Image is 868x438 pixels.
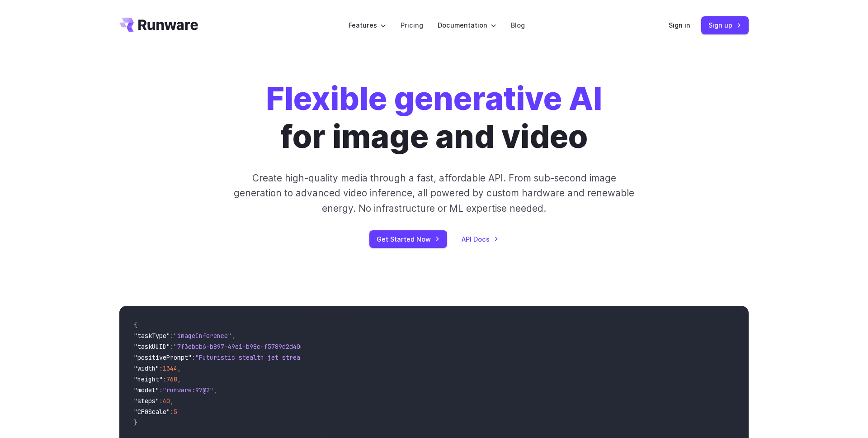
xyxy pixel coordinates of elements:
[170,332,174,340] span: :
[134,364,159,372] span: "width"
[134,386,159,394] span: "model"
[170,343,174,351] span: :
[163,386,213,394] span: "runware:97@2"
[163,364,177,372] span: 1344
[231,332,235,340] span: ,
[233,171,636,216] p: Create high-quality media through a fast, affordable API. From sub-second image generation to adv...
[119,18,198,32] a: Go to /
[134,332,170,340] span: "taskType"
[177,364,181,372] span: ,
[213,386,217,394] span: ,
[511,20,525,30] a: Blog
[177,375,181,383] span: ,
[462,234,499,244] a: API Docs
[159,397,163,405] span: :
[438,20,496,30] label: Documentation
[174,343,311,351] span: "7f3ebcb6-b897-49e1-b98c-f5789d2d40d7"
[266,79,602,118] strong: Flexible generative AI
[170,408,174,416] span: :
[174,408,177,416] span: 5
[134,375,163,383] span: "height"
[134,353,192,362] span: "positivePrompt"
[192,353,195,362] span: :
[134,408,170,416] span: "CFGScale"
[266,80,602,156] h1: for image and video
[134,343,170,351] span: "taskUUID"
[701,16,749,34] a: Sign up
[163,375,166,383] span: :
[401,20,423,30] a: Pricing
[195,353,524,362] span: "Futuristic stealth jet streaking through a neon-lit cityscape with glowing purple exhaust"
[174,332,231,340] span: "imageInference"
[669,20,690,30] a: Sign in
[134,419,137,427] span: }
[134,321,137,329] span: {
[369,230,447,248] a: Get Started Now
[349,20,386,30] label: Features
[159,386,163,394] span: :
[159,364,163,372] span: :
[170,397,174,405] span: ,
[163,397,170,405] span: 40
[134,397,159,405] span: "steps"
[166,375,177,383] span: 768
